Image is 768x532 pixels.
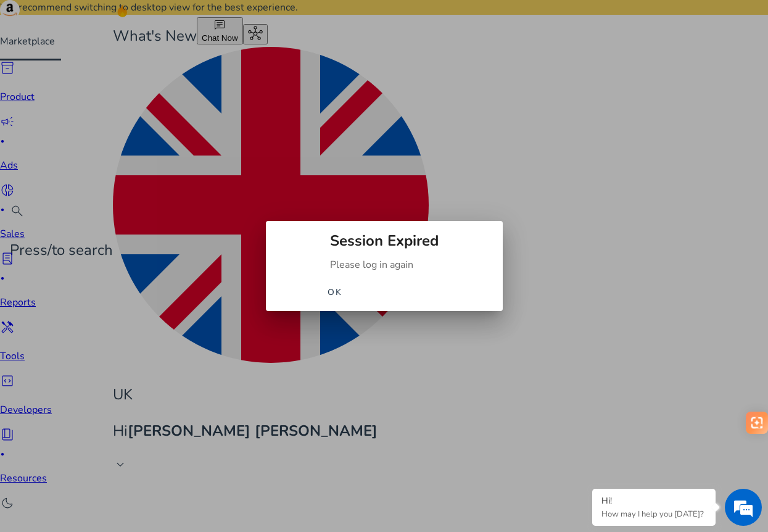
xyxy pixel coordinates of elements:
[328,286,342,299] span: OK
[601,495,706,507] div: Hi!
[315,258,453,284] div: Please log in again
[330,231,439,251] b: Session Expired
[601,509,706,520] p: How may I help you today?
[315,286,355,299] button: OK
